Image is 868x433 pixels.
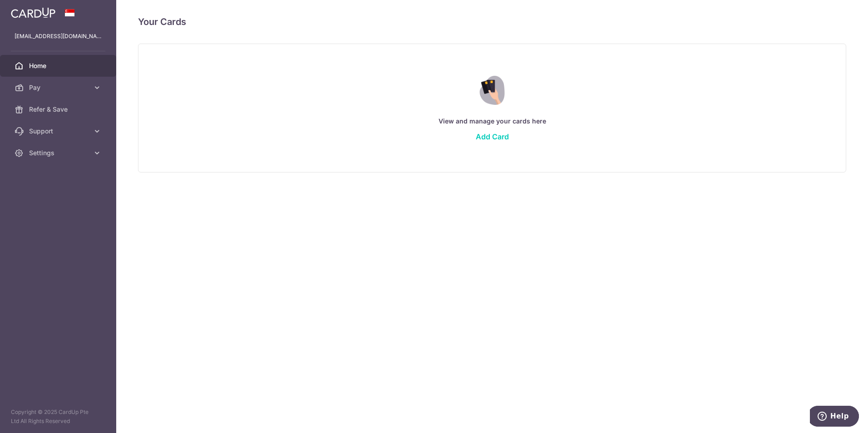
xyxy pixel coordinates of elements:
[29,127,89,136] span: Support
[476,132,509,141] a: Add Card
[473,76,511,105] img: Credit Card
[810,406,859,428] iframe: Opens a widget where you can find more information
[20,6,39,15] span: Help
[29,148,89,157] span: Settings
[11,7,55,18] img: CardUp
[29,83,89,92] span: Pay
[29,105,89,114] span: Refer & Save
[157,116,828,127] p: View and manage your cards here
[29,61,89,70] span: Home
[138,15,186,29] h4: Your Cards
[15,32,102,41] p: [EMAIL_ADDRESS][DOMAIN_NAME]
